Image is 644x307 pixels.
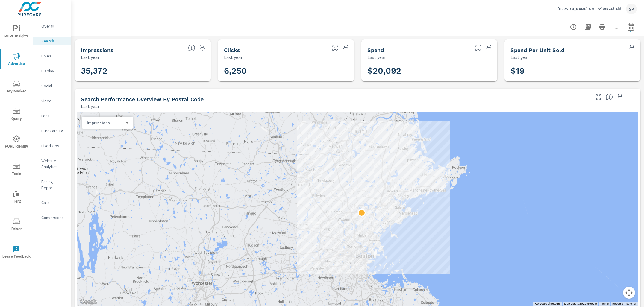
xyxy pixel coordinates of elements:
a: Report a map error [612,302,636,305]
span: Leave Feedback [2,245,31,260]
button: Select Date Range [625,21,637,33]
span: PURE Insights [2,25,31,40]
button: Make Fullscreen [594,92,603,102]
p: Last year [510,54,529,61]
div: Overall [33,22,71,31]
span: Advertise [2,53,31,67]
p: Calls [41,200,66,206]
span: My Market [2,80,31,95]
h5: Clicks [224,47,240,53]
p: Last year [81,54,99,61]
span: Save this to your personalized report [627,43,637,53]
p: PMAX [41,53,66,59]
h5: Spend [367,47,384,53]
span: Save this to your personalized report [615,92,625,102]
p: Display [41,68,66,74]
img: Google [79,298,99,306]
span: The amount of money spent on advertising during the period. [475,44,482,51]
span: Understand Search performance data by postal code. Individual postal codes can be selected and ex... [606,93,613,101]
span: Driver [2,218,31,232]
div: nav menu [0,18,33,266]
div: Social [33,81,71,90]
h3: $19 [510,66,634,76]
p: Social [41,83,66,89]
div: SP [626,4,637,14]
button: Apply Filters [610,21,622,33]
span: The number of times an ad was clicked by a consumer. [331,44,339,51]
p: Video [41,98,66,104]
h3: 35,372 [81,66,205,76]
button: Map camera controls [623,287,635,299]
span: Map data ©2025 Google [564,302,597,305]
p: Last year [224,54,243,61]
div: Fixed Ops [33,141,71,150]
div: PMAX [33,51,71,60]
span: Tools [2,163,31,177]
div: Calls [33,198,71,207]
button: Print Report [596,21,608,33]
p: Last year [81,103,99,110]
span: Query [2,108,31,122]
div: Conversions [33,213,71,222]
p: Search [41,38,66,44]
span: Tier2 [2,190,31,205]
p: [PERSON_NAME] GMC of Wakefield [557,6,621,12]
div: Video [33,96,71,105]
h5: Impressions [81,47,113,53]
button: Keyboard shortcuts [535,302,560,306]
p: Local [41,113,66,119]
span: PURE Identity [2,135,31,150]
p: Fixed Ops [41,143,66,149]
span: Save this to your personalized report [484,43,494,53]
div: Local [33,111,71,120]
p: PureCars TV [41,128,66,134]
a: Open this area in Google Maps (opens a new window) [79,298,99,306]
button: Minimize Widget [627,92,637,102]
p: Impressions [87,120,123,125]
h3: $20,092 [367,66,491,76]
p: Pacing Report [41,179,66,191]
div: PureCars TV [33,126,71,135]
div: Pacing Report [33,177,71,192]
h5: Search Performance Overview By Postal Code [81,96,204,102]
p: Overall [41,23,66,29]
h5: Spend Per Unit Sold [510,47,564,53]
div: Display [33,66,71,75]
div: Impressions [82,120,128,126]
p: Last year [367,54,386,61]
span: The number of times an ad was shown on your behalf. [188,44,195,51]
a: Terms [600,302,609,305]
span: Save this to your personalized report [198,43,207,53]
h3: 6,250 [224,66,348,76]
div: Website Analytics [33,156,71,171]
p: Conversions [41,215,66,221]
div: Search [33,37,71,45]
p: Website Analytics [41,158,66,170]
span: Save this to your personalized report [341,43,351,53]
button: "Export Report to PDF" [582,21,594,33]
